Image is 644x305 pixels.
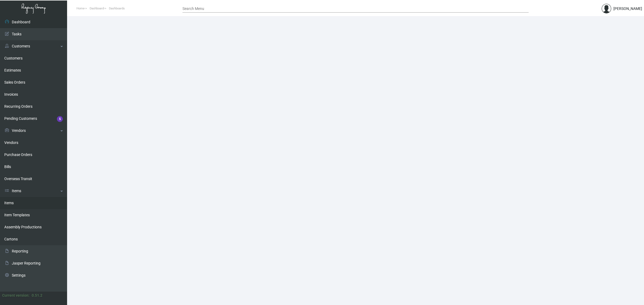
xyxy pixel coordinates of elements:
div: [PERSON_NAME] [613,6,642,12]
div: 0.51.2 [32,293,42,298]
span: Home [76,7,85,10]
span: Dashboard [90,7,104,10]
span: Dashboards [109,7,125,10]
img: admin@bootstrapmaster.com [602,4,611,13]
div: Current version: [2,293,30,298]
